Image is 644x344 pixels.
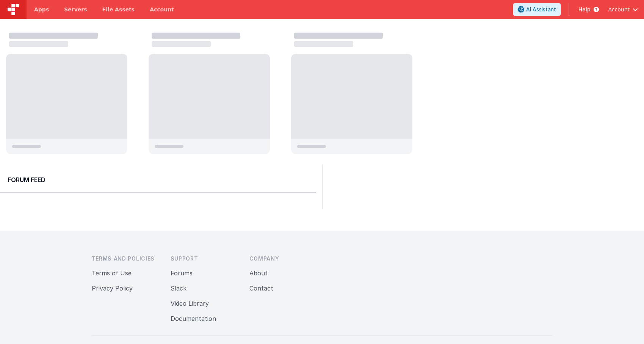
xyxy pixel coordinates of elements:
button: Forums [171,269,193,278]
a: Slack [171,284,186,292]
span: Account [608,6,630,13]
a: Terms of Use [92,269,132,277]
button: AI Assistant [513,3,561,16]
span: Servers [64,6,87,13]
button: About [249,269,268,278]
span: Apps [34,6,49,13]
button: Video Library [171,299,209,308]
h3: Company [249,255,316,262]
span: AI Assistant [526,6,556,13]
button: Account [608,6,638,13]
span: Help [578,6,591,13]
span: File Assets [102,6,135,13]
h3: Terms and Policies [92,255,158,262]
a: About [249,269,268,277]
h2: Forum Feed [8,175,309,184]
a: Privacy Policy [92,284,133,292]
button: Contact [249,284,273,293]
button: Slack [171,284,186,293]
h3: Support [171,255,237,262]
button: Documentation [171,314,216,323]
